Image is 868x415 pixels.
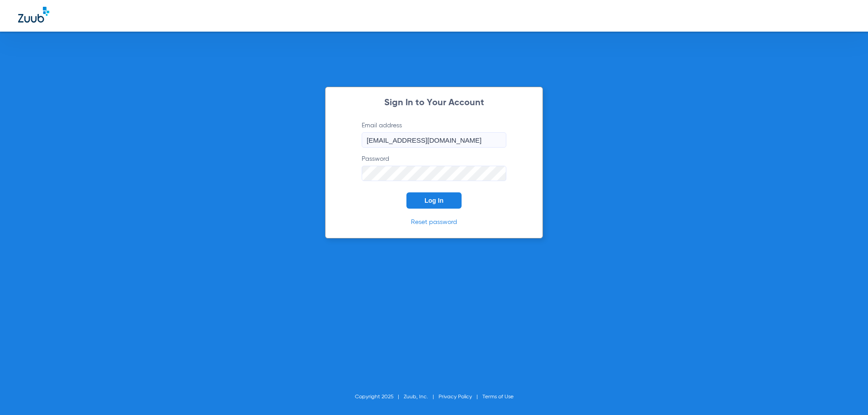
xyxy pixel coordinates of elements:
[439,394,472,400] a: Privacy Policy
[425,197,443,204] span: Log In
[823,372,868,415] iframe: Chat Widget
[362,121,506,148] label: Email address
[482,394,514,400] a: Terms of Use
[362,154,506,181] label: Password
[362,166,506,181] input: Password
[348,98,520,107] h2: Sign In to Your Account
[406,192,462,209] button: Log In
[404,392,439,401] li: Zuub, Inc.
[355,392,404,401] li: Copyright 2025
[411,219,457,225] a: Reset password
[362,132,506,148] input: Email address
[18,7,49,23] img: Zuub Logo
